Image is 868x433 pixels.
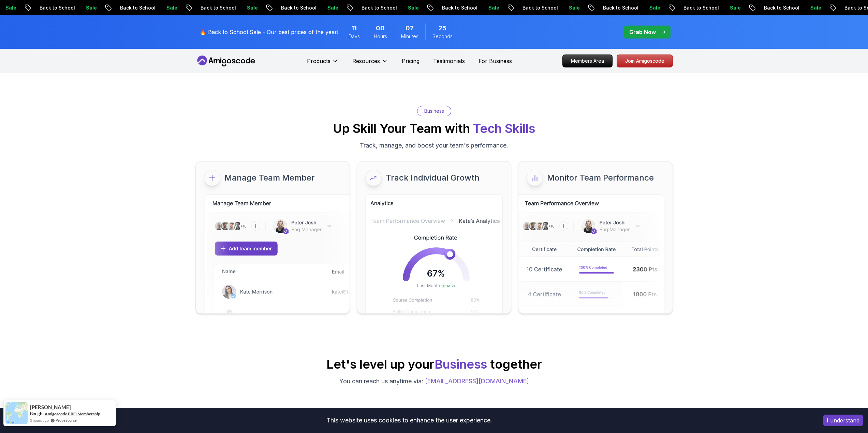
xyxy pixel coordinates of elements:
[547,172,654,183] p: Monitor Team Performance
[617,55,673,67] p: Join Amigoscode
[402,4,424,11] p: Sale
[321,4,343,11] p: Sale
[629,28,656,36] p: Grab Now
[374,33,387,40] span: Hours
[5,402,28,424] img: provesource social proof notification image
[204,194,350,324] img: business imgs
[386,172,480,183] p: Track Individual Growth
[30,411,44,416] span: Bought
[724,4,746,11] p: Sale
[241,4,263,11] p: Sale
[758,4,804,11] p: Back to School
[352,57,388,71] button: Resources
[194,4,241,11] p: Back to School
[351,24,357,33] span: 11 Days
[45,411,100,416] a: Amigoscode PRO Membership
[56,417,77,423] a: ProveSource
[406,24,414,33] span: 7 Minutes
[562,55,613,67] a: Members Area
[401,33,418,40] span: Minutes
[326,357,542,371] h2: Let's level up your together
[80,4,102,11] p: Sale
[473,121,535,136] span: Tech Skills
[425,377,529,385] a: [EMAIL_ADDRESS][DOMAIN_NAME]
[333,122,535,135] h2: Up Skill Your Team with
[224,172,315,183] p: Manage Team Member
[339,376,529,386] p: You can reach us anytime via:
[352,57,380,65] p: Resources
[643,4,665,11] p: Sale
[804,4,826,11] p: Sale
[482,4,504,11] p: Sale
[160,4,182,11] p: Sale
[516,4,563,11] p: Back to School
[360,141,508,150] p: Track, manage, and boost your team's performance.
[5,413,813,428] div: This website uses cookies to enhance the user experience.
[436,4,482,11] p: Back to School
[433,57,465,65] a: Testimonials
[307,57,330,65] p: Products
[200,28,338,36] p: 🔥 Back to School Sale - Our best prices of the year!
[424,108,444,114] p: Business
[275,4,321,11] p: Back to School
[563,55,612,67] p: Members Area
[479,57,512,65] a: For Business
[30,404,71,410] span: [PERSON_NAME]
[349,33,360,40] span: Days
[402,57,420,65] a: Pricing
[33,4,80,11] p: Back to School
[518,194,664,324] img: business imgs
[435,357,487,372] span: Business
[439,24,446,33] span: 25 Seconds
[677,4,724,11] p: Back to School
[617,55,673,67] a: Join Amigoscode
[376,24,385,33] span: 0 Hours
[307,57,339,71] button: Products
[355,4,402,11] p: Back to School
[563,4,585,11] p: Sale
[823,415,863,426] button: Accept cookies
[432,33,453,40] span: Seconds
[30,417,49,423] span: 3 hours ago
[597,4,643,11] p: Back to School
[365,194,503,323] img: business imgs
[114,4,160,11] p: Back to School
